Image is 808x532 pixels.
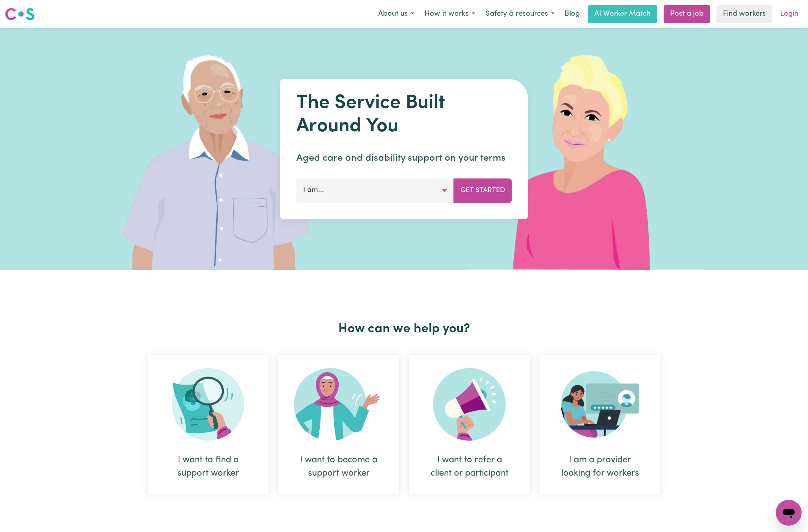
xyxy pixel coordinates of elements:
[419,6,480,23] button: How it works
[298,453,380,480] div: I want to become a support worker
[278,355,399,494] div: I want to become a support worker
[172,368,244,441] img: Search
[454,178,512,203] button: Get Started
[559,453,641,480] div: I am a provider looking for workers
[148,355,269,494] div: I want to find a support worker
[373,6,419,23] button: About us
[775,5,803,23] a: Login
[716,5,772,23] a: Find workers
[480,6,560,23] button: Safety & resources
[409,355,530,494] div: I want to refer a client or participant
[143,321,665,337] h2: How can we help you?
[296,178,454,203] button: I am...
[664,5,710,23] a: Post a job
[588,5,657,23] a: AI Worker Match
[5,7,35,21] img: Careseekers logo
[5,5,35,23] a: Careseekers logo
[776,500,802,526] iframe: Button to launch messaging window
[428,453,510,480] div: I want to refer a client or participant
[296,151,512,166] p: Aged care and disability support on your terms
[560,5,585,23] a: Blog
[296,92,512,138] h1: The Service Built Around You
[539,355,660,494] div: I am a provider looking for workers
[167,453,249,480] div: I want to find a support worker
[294,368,383,441] img: Become Worker
[433,368,506,441] img: Refer
[561,368,639,441] img: Provider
